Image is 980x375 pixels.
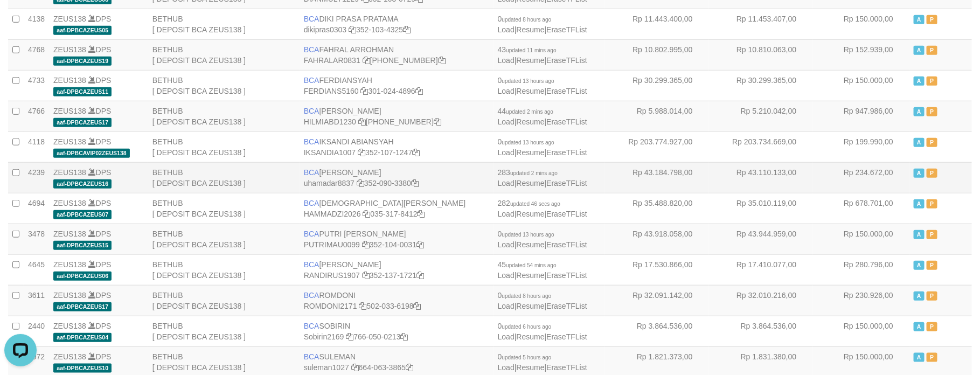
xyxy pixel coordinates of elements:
[416,271,424,280] a: Copy 3521371721 to clipboard
[53,291,86,300] a: ZEUS138
[812,101,909,131] td: Rp 947.986,00
[498,302,515,310] a: Load
[148,193,300,224] td: BETHUB [ DEPOSIT BCA ZEUS138 ]
[148,9,300,39] td: BETHUB [ DEPOSIT BCA ZEUS138 ]
[53,76,86,85] a: ZEUS138
[53,210,112,219] span: aaf-DPBCAZEUS07
[914,261,925,270] span: Active
[914,199,925,209] span: Active
[546,363,587,372] a: EraseTFList
[517,363,545,372] a: Resume
[304,363,349,372] a: suleman1027
[304,45,319,54] span: BCA
[546,148,587,157] a: EraseTFList
[914,353,925,362] span: Active
[358,117,366,126] a: Copy HILMIABD1230 to clipboard
[53,57,112,66] span: aaf-DPBCAZEUS19
[517,117,545,126] a: Resume
[49,101,148,131] td: DPS
[498,352,587,372] span: | |
[148,316,300,346] td: BETHUB [ DEPOSIT BCA ZEUS138 ]
[351,363,359,372] a: Copy suleman1027 to clipboard
[498,107,553,115] span: 44
[927,77,937,86] span: Paused
[49,9,148,39] td: DPS
[517,240,545,249] a: Resume
[53,107,86,115] a: ZEUS138
[498,210,515,218] a: Load
[53,272,112,281] span: aaf-DPBCAZEUS06
[53,364,112,373] span: aaf-DPBCAZEUS10
[517,302,545,310] a: Resume
[362,240,370,249] a: Copy PUTRIMAU0099 to clipboard
[927,107,937,116] span: Paused
[914,77,925,86] span: Active
[498,45,557,54] span: 43
[304,76,319,85] span: BCA
[300,9,494,39] td: DIKI PRASA PRATAMA 352-103-4325
[927,169,937,178] span: Paused
[517,148,545,157] a: Resume
[304,87,359,95] a: FERDIANS5160
[546,87,587,95] a: EraseTFList
[304,291,319,300] span: BCA
[498,271,515,280] a: Load
[148,254,300,285] td: BETHUB [ DEPOSIT BCA ZEUS138 ]
[53,260,86,269] a: ZEUS138
[24,131,49,162] td: 4118
[412,148,420,157] a: Copy 3521071247 to clipboard
[812,39,909,70] td: Rp 152.939,00
[53,168,86,177] a: ZEUS138
[498,352,552,361] span: 0
[411,179,419,188] a: Copy 3520903380 to clipboard
[605,39,709,70] td: Rp 10.802.995,00
[927,261,937,270] span: Paused
[416,240,424,249] a: Copy 3521040031 to clipboard
[546,56,587,65] a: EraseTFList
[304,168,319,177] span: BCA
[517,210,545,218] a: Resume
[709,101,813,131] td: Rp 5.210.042,00
[406,363,413,372] a: Copy 6640633865 to clipboard
[300,39,494,70] td: FAHRAL ARROHMAN [PHONE_NUMBER]
[510,170,558,176] span: updated 2 mins ago
[300,101,494,131] td: [PERSON_NAME] [PHONE_NUMBER]
[300,70,494,101] td: FERDIANSYAH 301-024-4896
[304,199,319,207] span: BCA
[498,260,557,269] span: 45
[24,285,49,316] td: 3611
[53,199,86,207] a: ZEUS138
[812,316,909,346] td: Rp 150.000,00
[498,117,515,126] a: Load
[502,232,554,238] span: updated 13 hours ago
[546,332,587,341] a: EraseTFList
[498,230,587,249] span: | |
[927,138,937,147] span: Paused
[358,148,365,157] a: Copy IKSANDIA1007 to clipboard
[304,15,319,23] span: BCA
[304,148,356,157] a: IKSANDIA1007
[498,332,515,341] a: Load
[49,285,148,316] td: DPS
[914,46,925,55] span: Active
[498,15,587,34] span: | |
[349,25,356,34] a: Copy dikipras0303 to clipboard
[53,118,112,127] span: aaf-DPBCAZEUS17
[546,117,587,126] a: EraseTFList
[304,25,346,34] a: dikipras0303
[304,260,319,269] span: BCA
[148,131,300,162] td: BETHUB [ DEPOSIT BCA ZEUS138 ]
[812,162,909,193] td: Rp 234.672,00
[502,17,552,23] span: updated 8 hours ago
[300,131,494,162] td: IKSANDI ABIANSYAH 352-107-1247
[434,117,441,126] a: Copy 7495214257 to clipboard
[914,138,925,147] span: Active
[438,56,446,65] a: Copy 5665095158 to clipboard
[498,322,552,330] span: 0
[361,87,369,95] a: Copy FERDIANS5160 to clipboard
[498,137,587,157] span: | |
[709,193,813,224] td: Rp 35.010.119,00
[148,101,300,131] td: BETHUB [ DEPOSIT BCA ZEUS138 ]
[605,224,709,254] td: Rp 43.918.058,00
[927,291,937,301] span: Paused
